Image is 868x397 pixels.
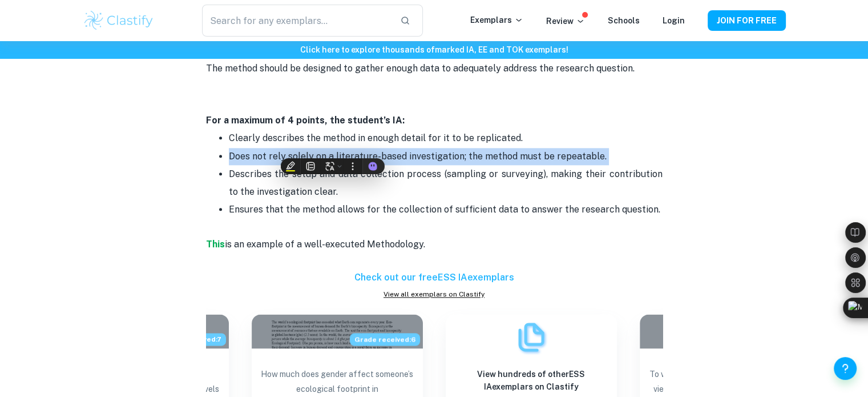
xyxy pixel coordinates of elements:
[546,15,585,27] p: Review
[229,148,663,165] p: Does not rely solely on a literature-based investigation; the method must be repeatable.
[663,16,685,25] a: Login
[225,239,425,250] span: is an example of a well-executed Methodology.
[206,271,663,284] h6: Check out our free ESS IA exemplars
[229,201,663,236] p: Ensures that the method allows for the collection of sufficient data to answer the research quest...
[229,166,663,200] p: Describes the setup and data collection process (sampling or surveying), making their contributio...
[206,115,405,126] strong: For a maximum of 4 points, the student’s IA:
[608,16,640,25] a: Schools
[202,5,390,37] input: Search for any exemplars...
[470,14,523,26] p: Exemplars
[708,10,786,31] button: JOIN FOR FREE
[350,333,420,346] span: Grade received: 6
[514,320,548,354] img: Exemplars
[455,368,608,393] h6: View hundreds of other ESS IA exemplars on Clastify
[229,130,663,147] p: Clearly describes the method in enough detail for it to be replicated.
[83,9,155,32] img: Clastify logo
[206,239,225,250] a: This
[2,43,866,56] h6: Click here to explore thousands of marked IA, EE and TOK exemplars !
[834,357,857,380] button: Help and Feedback
[206,289,663,299] a: View all exemplars on Clastify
